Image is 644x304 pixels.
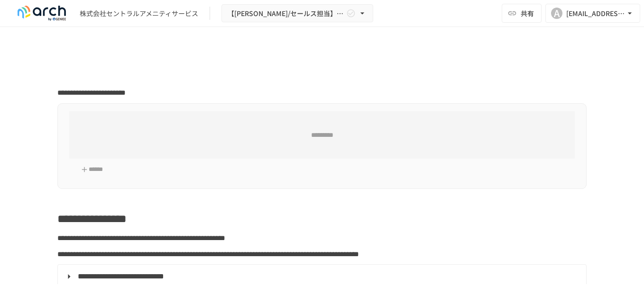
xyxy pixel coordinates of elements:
[545,4,640,23] button: A[EMAIL_ADDRESS][DOMAIN_NAME]
[551,8,562,19] div: A
[221,4,373,23] button: 【[PERSON_NAME]/セールス担当】株式会社セントラルアメニティサービス様_初期設定サポート
[566,8,625,19] div: [EMAIL_ADDRESS][DOMAIN_NAME]
[80,9,198,18] div: 株式会社セントラルアメニティサービス
[521,8,534,18] span: 共有
[502,4,542,23] button: 共有
[228,8,344,19] span: 【[PERSON_NAME]/セールス担当】株式会社セントラルアメニティサービス様_初期設定サポート
[11,6,72,21] img: logo-default@2x-9cf2c760.svg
